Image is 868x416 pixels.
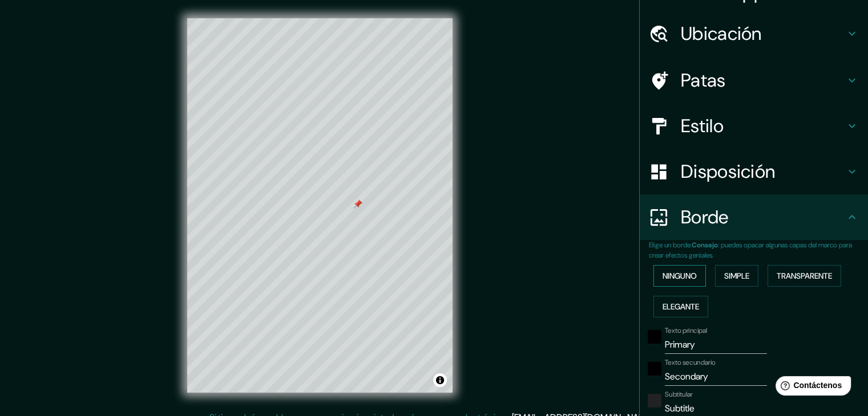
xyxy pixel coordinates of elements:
div: Patas [640,58,868,103]
font: Disposición [681,160,775,183]
font: Transparente [777,271,832,281]
font: Elegante [663,301,699,312]
font: Estilo [681,114,724,138]
font: Consejo [692,240,718,250]
button: negro [648,362,661,376]
button: Elegante [653,296,708,317]
font: : puedes opacar algunas capas del marco para crear efectos geniales. [649,240,852,260]
button: Simple [715,265,758,287]
button: Transparente [768,265,841,287]
font: Simple [724,271,749,281]
font: Borde [681,205,729,229]
div: Borde [640,194,868,240]
div: Ubicación [640,11,868,56]
div: Disposición [640,149,868,194]
font: Elige un borde. [649,240,692,250]
font: Patas [681,68,726,92]
font: Texto secundario [665,358,716,367]
button: Activar o desactivar atribución [433,373,447,387]
font: Ninguno [663,271,697,281]
font: Subtitular [665,390,693,399]
button: Ninguno [653,265,706,287]
button: negro [648,330,661,344]
font: Ubicación [681,22,762,46]
font: Texto principal [665,326,707,335]
div: Estilo [640,103,868,149]
button: color-222222 [648,394,661,407]
iframe: Lanzador de widgets de ayuda [766,372,855,403]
